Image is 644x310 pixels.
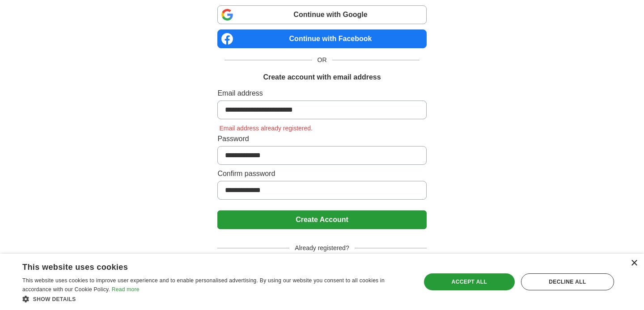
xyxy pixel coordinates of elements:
div: Close [631,260,637,267]
a: Continue with Google [217,5,426,24]
span: Show details [33,296,76,302]
div: Decline all [521,273,614,290]
a: Continue with Facebook [217,29,426,48]
span: Email address already registered. [217,125,314,132]
div: Show details [22,294,409,303]
div: This website uses cookies [22,259,387,272]
span: Already registered? [289,243,354,253]
label: Email address [217,88,426,99]
h1: Create account with email address [263,72,381,83]
label: Password [217,134,426,144]
a: Read more, opens a new window [112,286,140,293]
span: This website uses cookies to improve user experience and to enable personalised advertising. By u... [22,277,385,293]
label: Confirm password [217,168,426,179]
div: Accept all [424,273,515,290]
button: Create Account [217,210,426,229]
span: OR [312,55,332,65]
